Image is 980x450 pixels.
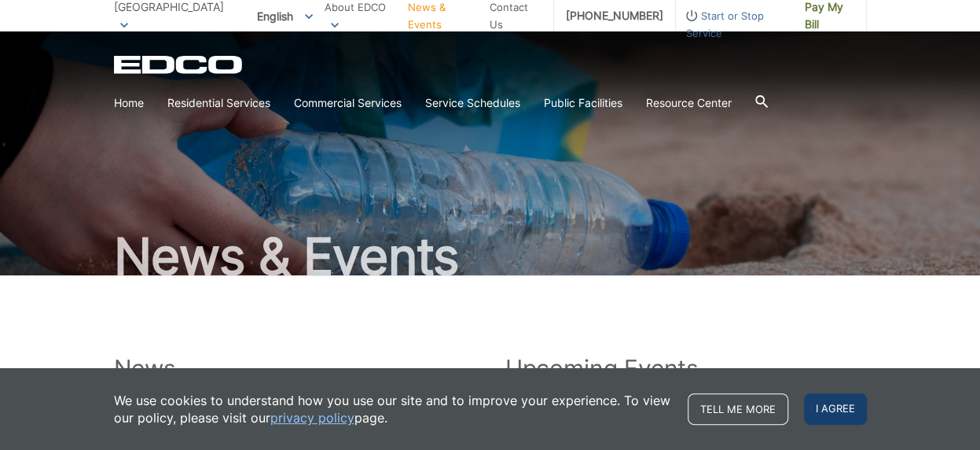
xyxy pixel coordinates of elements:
[688,393,788,425] a: Tell me more
[114,55,244,74] a: EDCD logo. Return to the homepage.
[270,409,354,426] a: privacy policy
[114,94,144,112] a: Home
[646,94,732,112] a: Resource Center
[804,393,867,425] span: I agree
[114,392,672,426] p: We use cookies to understand how you use our site and to improve your experience. To view our pol...
[245,3,325,29] span: English
[114,354,475,382] h2: News
[167,94,270,112] a: Residential Services
[505,354,867,382] h2: Upcoming Events
[544,94,622,112] a: Public Facilities
[425,94,520,112] a: Service Schedules
[294,94,402,112] a: Commercial Services
[114,231,867,282] h1: News & Events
